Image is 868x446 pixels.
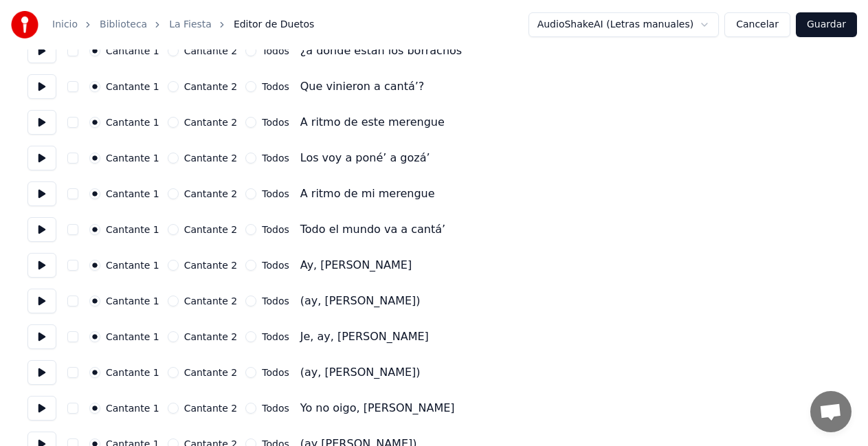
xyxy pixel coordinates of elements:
nav: breadcrumb [52,18,314,32]
label: Cantante 1 [106,46,159,56]
span: Editor de Duetos [234,18,314,32]
button: Cancelar [724,12,790,37]
label: Cantante 1 [106,403,159,413]
label: Todos [262,260,289,270]
label: Cantante 2 [184,368,238,377]
div: Que vinieron a cantá’? [300,78,425,95]
label: Cantante 2 [184,260,238,270]
label: Todos [262,368,289,377]
div: Chat abierto [810,391,852,432]
div: (ay, [PERSON_NAME]) [300,293,421,309]
label: Cantante 2 [184,153,238,163]
div: Ay, [PERSON_NAME] [300,257,412,274]
label: Cantante 1 [106,368,159,377]
label: Cantante 1 [106,82,159,91]
a: Biblioteca [100,18,147,32]
label: Cantante 2 [184,118,238,127]
label: Todos [262,118,289,127]
a: Inicio [52,18,78,32]
label: Todos [262,296,289,306]
label: Todos [262,82,289,91]
label: Cantante 2 [184,46,238,56]
div: Todo el mundo va a cantá’ [300,221,445,238]
div: ¿a dónde están los borrachos [300,43,462,59]
div: Je, ay, [PERSON_NAME] [300,328,429,345]
label: Todos [262,332,289,342]
label: Todos [262,153,289,163]
label: Cantante 2 [184,332,238,342]
label: Cantante 2 [184,225,238,234]
div: A ritmo de mi merengue [300,186,435,202]
label: Todos [262,46,289,56]
label: Cantante 1 [106,296,159,306]
label: Cantante 1 [106,260,159,270]
label: Cantante 2 [184,403,238,413]
label: Cantante 2 [184,296,238,306]
a: La Fiesta [169,18,212,32]
div: (ay, [PERSON_NAME]) [300,364,421,381]
label: Cantante 1 [106,153,159,163]
label: Todos [262,403,289,413]
button: Guardar [796,12,857,37]
div: Yo no oigo, [PERSON_NAME] [300,400,455,416]
label: Cantante 1 [106,118,159,127]
label: Todos [262,189,289,199]
label: Cantante 2 [184,82,238,91]
img: youka [11,11,38,38]
label: Cantante 1 [106,332,159,342]
label: Cantante 1 [106,225,159,234]
label: Cantante 2 [184,189,238,199]
label: Todos [262,225,289,234]
div: Los voy a poné’ a gozá’ [300,150,430,166]
label: Cantante 1 [106,189,159,199]
div: A ritmo de este merengue [300,114,445,131]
